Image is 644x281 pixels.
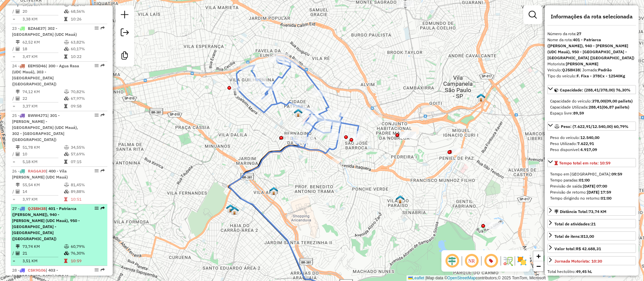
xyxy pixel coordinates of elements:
div: Capacidade do veículo: [550,98,633,104]
span: Peso: (7.622,91/12.540,00) 60,79% [561,124,629,129]
td: 81,45% [70,182,104,188]
i: Tempo total em rota [64,197,67,201]
td: 10:59 [70,258,104,264]
td: 3,51 KM [22,258,64,264]
div: Atividade não roteirizada - TEXAS CONVENIENCIA [332,158,349,165]
span: 25 - [12,113,78,142]
td: 3,97 KM [22,196,64,203]
em: Rota exportada [101,169,105,173]
td: 14 [22,188,64,195]
div: Tempo dirigindo no retorno: [550,195,633,201]
div: Espaço livre: [550,110,633,116]
i: Total de Atividades [16,190,20,194]
strong: 12.540,00 [580,135,599,140]
div: Jornada Motorista: 10:30 [554,258,602,264]
img: 617 UDC Light WCL Vila Matilde [294,109,303,117]
strong: F. Fixa - 378Cx - 12540Kg [577,73,625,78]
div: Atividade não roteirizada - ANTONIO RODRIGUES LIMA BAR E MERCEARIA [397,1,414,7]
td: 3,37 KM [22,103,64,110]
a: Zoom out [533,261,543,271]
strong: Padrão [598,67,612,72]
div: Atividade não roteirizada - BK BRASIL OPERACAO E [452,148,469,155]
td: / [12,46,15,52]
strong: (06,87 pallets) [602,104,629,110]
div: Motorista: [547,61,636,67]
div: Atividade não roteirizada - BAR DO ZECA PAGODINH [399,132,416,138]
span: 27 - [12,206,80,241]
td: / [12,95,15,102]
img: Exibir/Ocultar setores [517,256,527,266]
td: 74,12 KM [22,88,64,95]
span: Peso do veículo: [550,135,599,140]
i: Distância Total [16,90,20,94]
div: Capacidade: (288,41/378,00) 76,30% [547,95,636,119]
strong: 7.622,91 [577,141,594,146]
div: Peso: (7.622,91/12.540,00) 60,79% [547,132,636,155]
strong: 49,45 hL [576,269,592,274]
a: Jornada Motorista: 10:30 [547,256,636,265]
strong: [PERSON_NAME] [566,61,598,66]
em: Rota exportada [101,113,105,117]
span: Tempo total em rota: 10:59 [559,160,610,165]
strong: 4.917,09 [580,147,597,152]
img: 611 UDC Light WCL Cidade Líder [396,195,405,204]
span: EEM5D46 [28,63,46,68]
a: Tempo total em rota: 10:59 [547,158,636,167]
strong: 813,00 [581,234,594,239]
span: BZA6E37 [28,26,45,31]
td: 70,82% [70,88,104,95]
div: Número da rota: [547,31,636,37]
i: % de utilização da cubagem [64,152,69,156]
div: Veículo: [547,67,636,73]
a: Leaflet [408,276,424,280]
div: Tempo em [GEOGRAPHIC_DATA]: [550,171,633,177]
strong: (09,00 pallets) [605,98,633,103]
div: Nome da rota: [547,37,636,61]
i: Tempo total em rota [64,55,67,59]
td: 10:22 [70,53,104,60]
strong: 01:00 [601,196,611,201]
a: Valor total:R$ 42.688,31 [547,244,636,253]
i: % de utilização da cubagem [64,47,69,51]
i: % de utilização do peso [64,244,69,249]
i: Total de Atividades [16,47,20,51]
em: Opções [95,169,99,173]
td: 07:15 [70,158,104,165]
a: Total de itens:813,00 [547,231,636,240]
a: Total de atividades:21 [547,219,636,228]
span: 24 - [12,63,79,86]
span: 23 - [12,26,77,37]
i: Distância Total [16,40,20,44]
td: 09:58 [70,103,104,110]
span: BWW4J71 [28,113,47,118]
em: Opções [95,206,99,210]
img: PA DC [477,93,485,102]
div: Total hectolitro: [547,269,636,275]
img: 615 UDC Light WCL Jardim Brasília [269,187,278,195]
div: Previsão de retorno: [550,189,633,195]
em: Opções [95,113,99,117]
td: / [12,8,15,15]
span: QJS8H38 [28,206,46,211]
span: − [536,262,541,270]
strong: 89,59 [573,111,584,116]
td: 57,69% [70,151,104,157]
td: 62,52 KM [22,39,64,46]
em: Opções [95,26,99,30]
td: / [12,188,15,195]
div: Total de itens: [554,233,594,239]
i: % de utilização da cubagem [64,190,69,194]
strong: 09:59 [611,171,622,177]
td: / [12,250,15,257]
td: = [12,53,15,60]
i: % de utilização da cubagem [64,9,69,13]
td: 63,82% [70,39,104,46]
i: % de utilização do peso [64,40,69,44]
td: = [12,16,15,22]
i: Total de Atividades [16,152,20,156]
strong: [DATE] 07:00 [583,184,607,189]
td: 68,56% [70,8,104,15]
span: | 401 - Patriarca ([PERSON_NAME]), 940 - [PERSON_NAME] (UDC Mauá), 950 - [GEOGRAPHIC_DATA] - [GEO... [12,206,80,241]
div: Peso Utilizado: [550,141,633,147]
a: Peso: (7.622,91/12.540,00) 60,79% [547,122,636,131]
